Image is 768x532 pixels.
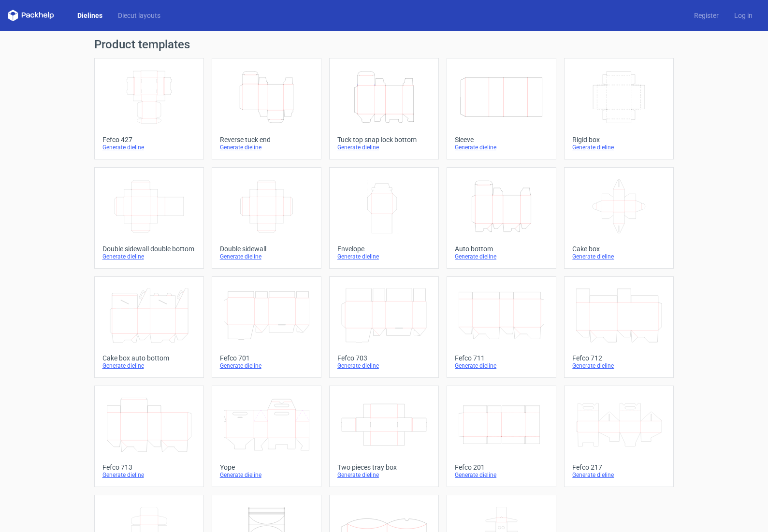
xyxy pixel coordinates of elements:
[455,245,548,253] div: Auto bottom
[102,253,196,260] div: Generate dieline
[94,386,204,487] a: Fefco 713Generate dieline
[212,276,321,378] a: Fefco 701Generate dieline
[94,58,204,159] a: Fefco 427Generate dieline
[337,362,431,370] div: Generate dieline
[447,167,556,269] a: Auto bottomGenerate dieline
[212,167,321,269] a: Double sidewallGenerate dieline
[329,167,439,269] a: EnvelopeGenerate dieline
[94,39,674,50] h1: Product templates
[102,362,196,370] div: Generate dieline
[220,253,313,260] div: Generate dieline
[564,276,674,378] a: Fefco 712Generate dieline
[220,144,313,151] div: Generate dieline
[337,463,431,471] div: Two pieces tray box
[447,386,556,487] a: Fefco 201Generate dieline
[455,463,548,471] div: Fefco 201
[329,276,439,378] a: Fefco 703Generate dieline
[572,354,666,362] div: Fefco 712
[455,253,548,260] div: Generate dieline
[102,463,196,471] div: Fefco 713
[572,463,666,471] div: Fefco 217
[455,362,548,370] div: Generate dieline
[329,58,439,159] a: Tuck top snap lock bottomGenerate dieline
[572,362,666,370] div: Generate dieline
[447,58,556,159] a: SleeveGenerate dieline
[572,253,666,260] div: Generate dieline
[455,144,548,151] div: Generate dieline
[102,471,196,479] div: Generate dieline
[337,245,431,253] div: Envelope
[572,471,666,479] div: Generate dieline
[110,11,168,20] a: Diecut layouts
[564,58,674,159] a: Rigid boxGenerate dieline
[337,253,431,260] div: Generate dieline
[94,276,204,378] a: Cake box auto bottomGenerate dieline
[102,354,196,362] div: Cake box auto bottom
[572,245,666,253] div: Cake box
[572,136,666,144] div: Rigid box
[726,11,760,20] a: Log in
[337,354,431,362] div: Fefco 703
[212,386,321,487] a: YopeGenerate dieline
[220,136,313,144] div: Reverse tuck end
[70,11,110,20] a: Dielines
[102,144,196,151] div: Generate dieline
[220,362,313,370] div: Generate dieline
[455,354,548,362] div: Fefco 711
[220,245,313,253] div: Double sidewall
[102,245,196,253] div: Double sidewall double bottom
[329,386,439,487] a: Two pieces tray boxGenerate dieline
[212,58,321,159] a: Reverse tuck endGenerate dieline
[564,167,674,269] a: Cake boxGenerate dieline
[102,136,196,144] div: Fefco 427
[220,471,313,479] div: Generate dieline
[94,167,204,269] a: Double sidewall double bottomGenerate dieline
[220,354,313,362] div: Fefco 701
[455,471,548,479] div: Generate dieline
[686,11,726,20] a: Register
[447,276,556,378] a: Fefco 711Generate dieline
[572,144,666,151] div: Generate dieline
[564,386,674,487] a: Fefco 217Generate dieline
[337,144,431,151] div: Generate dieline
[220,463,313,471] div: Yope
[337,471,431,479] div: Generate dieline
[455,136,548,144] div: Sleeve
[337,136,431,144] div: Tuck top snap lock bottom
